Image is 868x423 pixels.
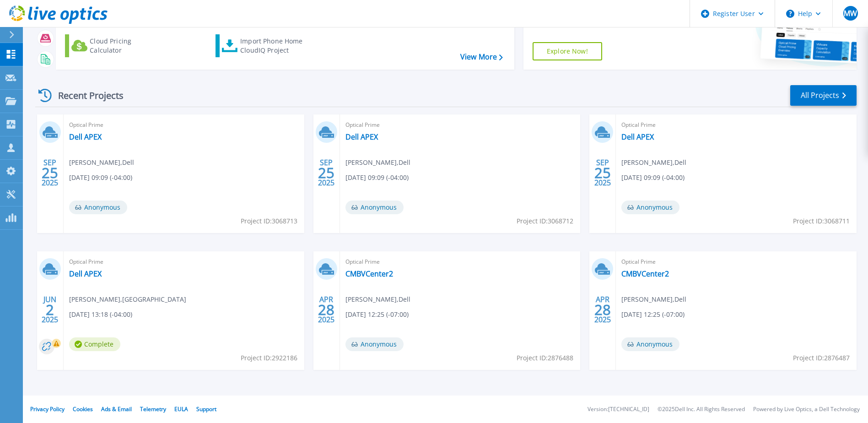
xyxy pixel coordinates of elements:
[621,337,679,351] span: Anonymous
[621,294,686,304] span: [PERSON_NAME] , Dell
[318,156,335,190] div: SEP 2025
[196,405,216,413] a: Support
[345,201,404,214] span: Anonymous
[621,120,851,130] span: Optical Prime
[318,169,334,177] span: 25
[42,169,58,177] span: 25
[621,132,654,141] a: Dell APEX
[345,294,410,304] span: [PERSON_NAME] , Dell
[241,216,297,226] span: Project ID: 3068713
[345,269,393,278] a: CMBVCenter2
[174,405,188,413] a: EULA
[69,309,132,320] span: [DATE] 13:18 (-04:00)
[69,173,132,183] span: [DATE] 09:09 (-04:00)
[753,407,860,412] li: Powered by Live Optics, a Dell Technology
[41,156,59,190] div: SEP 2025
[345,120,575,130] span: Optical Prime
[658,407,745,412] li: © 2025 Dell Inc. All Rights Reserved
[621,201,679,214] span: Anonymous
[621,173,685,183] span: [DATE] 09:09 (-04:00)
[69,132,102,141] a: Dell APEX
[69,157,134,168] span: [PERSON_NAME] , Dell
[345,337,404,351] span: Anonymous
[793,353,850,363] span: Project ID: 2876487
[793,216,850,226] span: Project ID: 3068711
[318,306,334,314] span: 28
[621,269,669,278] a: CMBVCenter2
[41,293,59,326] div: JUN 2025
[241,353,297,363] span: Project ID: 2922186
[101,405,132,413] a: Ads & Email
[621,309,685,320] span: [DATE] 12:25 (-07:00)
[594,293,611,326] div: APR 2025
[73,405,93,413] a: Cookies
[69,337,120,351] span: Complete
[594,156,611,190] div: SEP 2025
[594,306,611,314] span: 28
[790,85,857,106] a: All Projects
[90,37,163,55] div: Cloud Pricing Calculator
[140,405,166,413] a: Telemetry
[69,120,299,130] span: Optical Prime
[318,293,335,326] div: APR 2025
[30,405,65,413] a: Privacy Policy
[621,157,686,168] span: [PERSON_NAME] , Dell
[345,257,575,267] span: Optical Prime
[345,173,409,183] span: [DATE] 09:09 (-04:00)
[844,10,857,17] span: MW
[69,257,299,267] span: Optical Prime
[517,216,573,226] span: Project ID: 3068712
[621,257,851,267] span: Optical Prime
[69,201,127,214] span: Anonymous
[533,42,602,60] a: Explore Now!
[345,157,410,168] span: [PERSON_NAME] , Dell
[460,53,503,61] a: View More
[65,34,167,57] a: Cloud Pricing Calculator
[517,353,573,363] span: Project ID: 2876488
[594,169,611,177] span: 25
[345,309,409,320] span: [DATE] 12:25 (-07:00)
[69,294,186,304] span: [PERSON_NAME] , [GEOGRAPHIC_DATA]
[46,306,54,314] span: 2
[35,84,136,107] div: Recent Projects
[69,269,102,278] a: Dell APEX
[345,132,378,141] a: Dell APEX
[240,37,312,55] div: Import Phone Home CloudIQ Project
[588,407,649,412] li: Version: [TECHNICAL_ID]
